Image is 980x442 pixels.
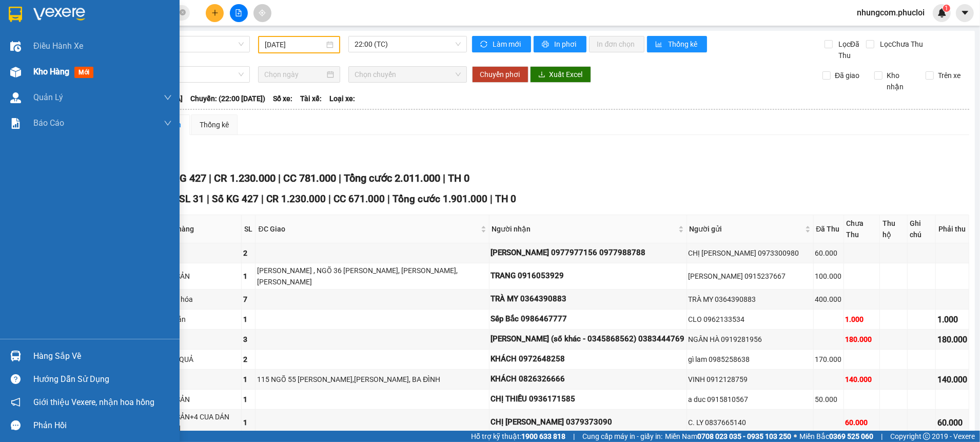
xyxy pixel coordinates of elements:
[283,172,336,184] span: CC 781.000
[689,394,812,405] div: a duc 0915810567
[242,215,256,243] th: SL
[936,215,969,243] th: Phải thu
[243,314,253,325] div: 1
[799,431,873,442] span: Miền Bắc
[555,39,578,50] span: In phơi
[243,247,253,259] div: 2
[689,334,812,345] div: NGÂN HÀ 0919281956
[829,432,873,440] strong: 0369 525 060
[849,6,933,19] span: nhungcom.phucloi
[10,351,21,361] img: warehouse-icon
[339,172,341,184] span: |
[480,41,489,49] span: sync
[573,431,575,442] span: |
[74,67,93,78] span: mới
[163,247,240,259] div: TP
[538,71,545,79] span: download
[831,70,864,81] span: Đã giao
[880,215,907,243] th: Thu hộ
[214,172,276,184] span: CR 1.230.000
[243,294,253,305] div: 7
[328,193,331,205] span: |
[945,5,948,12] span: 1
[273,93,292,104] span: Số xe:
[908,215,936,243] th: Ghi chú
[491,353,685,366] div: KHÁCH 0972648258
[243,394,253,405] div: 1
[665,431,791,442] span: Miền Nam
[180,9,186,15] span: close-circle
[212,193,259,205] span: Số KG 427
[261,193,264,205] span: |
[689,354,812,365] div: gì lam 0985258638
[243,334,253,345] div: 3
[164,93,172,102] span: down
[690,223,803,235] span: Người gửi
[163,374,240,385] div: TP
[33,67,69,76] span: Kho hàng
[655,41,664,49] span: bar-chart
[794,434,797,438] span: ⚪️
[815,394,842,405] div: 50.000
[211,9,219,16] span: plus
[344,172,440,184] span: Tổng cước 2.011.000
[355,36,461,52] span: 22:00 (TC)
[534,36,586,52] button: printerIn phơi
[846,374,878,385] div: 140.000
[235,9,242,16] span: file-add
[393,193,487,205] span: Tổng cước 1.901.000
[689,294,812,305] div: TRÀ MY 0364390883
[33,418,172,433] div: Phản hồi
[10,118,21,129] img: solution-icon
[209,172,211,184] span: |
[163,294,240,305] div: hàng hóa
[689,314,812,325] div: CLO 0962133534
[846,314,878,325] div: 1.000
[163,411,240,434] div: HẢI SẢN+4 CUA DÁN TRÊN
[689,247,812,259] div: CHỊ [PERSON_NAME] 0973300980
[243,417,253,428] div: 1
[814,215,844,243] th: Đã Thu
[11,374,21,384] span: question-circle
[230,4,248,22] button: file-add
[33,349,172,364] div: Hàng sắp về
[647,36,707,52] button: bar-chartThống kê
[937,373,967,386] div: 140.000
[243,271,253,282] div: 1
[443,172,445,184] span: |
[9,7,22,22] img: logo-vxr
[163,354,240,365] div: HOA QUẢ
[161,215,242,243] th: Tên hàng
[495,193,516,205] span: TH 0
[159,172,206,184] span: Số KG 427
[334,193,385,205] span: CC 671.000
[689,374,812,385] div: VINH 0912128759
[10,67,21,78] img: warehouse-icon
[179,193,204,205] span: SL 31
[937,313,967,326] div: 1.000
[542,41,551,49] span: printer
[937,8,947,17] img: icon-new-feature
[834,39,866,61] span: Lọc Đã Thu
[471,431,565,442] span: Hỗ trợ kỹ thuật:
[956,4,974,22] button: caret-down
[207,193,209,205] span: |
[206,4,224,22] button: plus
[243,354,253,365] div: 2
[163,271,240,282] div: HẢI SẢN
[243,374,253,385] div: 1
[815,294,842,305] div: 400.000
[491,313,685,325] div: Sếp Bắc 0986467777
[689,417,812,428] div: C. LY 0837665140
[961,8,970,17] span: caret-down
[881,431,883,442] span: |
[493,39,523,50] span: Làm mới
[815,354,842,365] div: 170.000
[934,70,965,81] span: Trên xe
[33,91,63,104] span: Quản Lý
[253,4,271,22] button: aim
[472,66,528,83] button: Chuyển phơi
[180,8,186,18] span: close-circle
[815,271,842,282] div: 100.000
[689,271,812,282] div: [PERSON_NAME] 0915237667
